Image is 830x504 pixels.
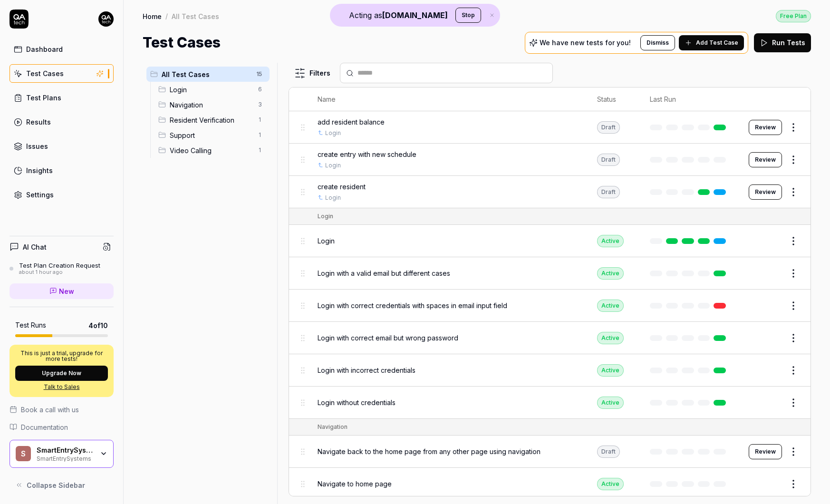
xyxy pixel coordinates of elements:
span: 1 [254,114,266,126]
span: 6 [254,84,266,95]
a: Free Plan [776,10,811,22]
span: Resident Verification [170,115,252,125]
span: Documentation [21,422,68,432]
span: 4 of 10 [88,320,108,330]
h1: Test Cases [143,32,221,53]
div: Login [318,212,333,221]
a: Login [325,161,341,170]
span: Support [170,130,252,140]
span: create resident [318,182,366,192]
th: Name [308,87,588,111]
div: Active [597,267,624,280]
p: We have new tests for you! [540,39,631,46]
a: Talk to Sales [15,383,108,391]
h4: AI Chat [23,242,47,252]
button: Review [749,184,782,200]
div: Draft [597,154,620,166]
span: All Test Cases [162,69,251,79]
span: Login without credentials [318,397,396,407]
div: Drag to reorderVideo Calling1 [154,143,270,158]
div: Issues [26,141,48,151]
span: New [59,286,74,296]
button: Review [749,444,782,459]
button: Stop [455,8,481,23]
div: SmartEntrySystems [37,446,94,455]
div: about 1 hour ago [19,269,100,276]
div: Drag to reorderLogin6 [154,82,270,97]
tr: Login without credentialsActive [289,387,811,419]
div: Test Plans [26,93,61,103]
button: SSmartEntrySystemsSmartEntrySystems [10,440,114,468]
a: Insights [10,161,114,180]
a: Issues [10,137,114,155]
h5: Test Runs [15,321,46,330]
div: Settings [26,190,54,200]
th: Last Run [640,87,739,111]
tr: Navigate to home pageActive [289,468,811,500]
div: Dashboard [26,44,63,54]
a: Home [143,11,162,21]
a: Test Plans [10,88,114,107]
a: Results [10,113,114,131]
div: Free Plan [776,10,811,22]
div: Active [597,397,624,409]
span: Login with correct email but wrong password [318,333,458,343]
div: Results [26,117,51,127]
a: Settings [10,185,114,204]
tr: LoginActive [289,225,811,257]
div: Test Plan Creation Request [19,262,100,269]
a: New [10,283,114,299]
a: Login [325,194,341,202]
img: 7ccf6c19-61ad-4a6c-8811-018b02a1b829.jpg [98,11,114,27]
div: Drag to reorderResident Verification1 [154,112,270,127]
div: / [165,11,168,21]
a: Dashboard [10,40,114,58]
tr: create residentLoginDraftReview [289,176,811,208]
th: Status [588,87,640,111]
a: Test Plan Creation Requestabout 1 hour ago [10,262,114,276]
span: Add Test Case [696,39,738,47]
span: Login [318,236,335,246]
span: Login with a valid email but different cases [318,268,450,278]
div: Drag to reorderSupport1 [154,127,270,143]
span: Collapse Sidebar [27,480,85,490]
tr: Login with correct credentials with spaces in email input fieldActive [289,290,811,322]
span: Navigate back to the home page from any other page using navigation [318,446,540,456]
div: Active [597,364,624,377]
div: Active [597,300,624,312]
span: Navigate to home page [318,479,392,489]
a: Documentation [10,422,114,432]
div: Draft [597,186,620,198]
button: Upgrade Now [15,366,108,381]
span: S [16,446,31,461]
span: Login with correct credentials with spaces in email input field [318,300,507,310]
tr: create entry with new scheduleLoginDraftReview [289,144,811,176]
span: 3 [254,99,266,110]
div: Test Cases [26,68,64,78]
button: Review [749,152,782,167]
span: Video Calling [170,145,252,155]
div: SmartEntrySystems [37,454,94,462]
p: This is just a trial, upgrade for more tests! [15,350,108,362]
div: Drag to reorderNavigation3 [154,97,270,112]
button: Filters [289,64,336,83]
div: Active [597,332,624,344]
div: Insights [26,165,53,175]
button: Collapse Sidebar [10,475,114,494]
tr: Login with a valid email but different casesActive [289,257,811,290]
a: Book a call with us [10,405,114,415]
button: Review [749,120,782,135]
span: create entry with new schedule [318,149,416,159]
button: Add Test Case [679,35,744,50]
tr: add resident balanceLoginDraftReview [289,111,811,144]
tr: Login with correct email but wrong passwordActive [289,322,811,354]
div: Active [597,478,624,490]
a: Test Cases [10,64,114,83]
tr: Navigate back to the home page from any other page using navigationDraftReview [289,436,811,468]
span: 1 [254,129,266,141]
span: Navigation [170,100,252,110]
